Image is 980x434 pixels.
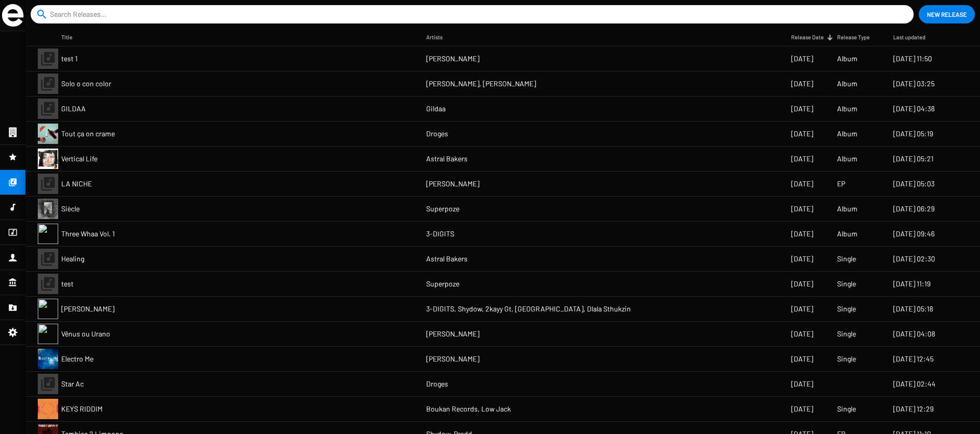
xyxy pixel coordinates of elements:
span: [DATE] [791,254,813,264]
span: Single [837,304,856,314]
span: [DATE] 12:29 [893,404,934,414]
img: grand-sigle.svg [2,4,23,27]
span: GILDAA [61,104,86,114]
div: Artists [426,32,452,42]
img: artwork-single2.jpg [38,399,58,419]
span: [DATE] 11:50 [893,54,932,64]
span: [PERSON_NAME] [61,304,114,314]
span: [DATE] [791,404,813,414]
span: [DATE] 06:29 [893,204,935,214]
mat-icon: search [36,8,48,20]
span: [PERSON_NAME] [426,354,479,364]
span: Album [837,129,857,139]
div: Release Type [837,32,879,42]
img: tout-ca-on-crame.png [38,124,58,144]
div: Artists [426,32,443,42]
span: New Release [927,5,967,23]
span: [DATE] 02:44 [893,379,936,389]
span: [DATE] [791,229,813,239]
span: Album [837,204,857,214]
span: EP [837,179,845,189]
div: Last updated [893,32,925,42]
div: Release Type [837,32,870,42]
span: [DATE] 12:45 [893,354,934,364]
span: 3-DIGITS, Shydow, 2kayy Gt, [GEOGRAPHIC_DATA], Dlala Sthukzin [426,304,631,314]
span: Single [837,329,856,339]
span: Single [837,404,856,414]
span: Star Ac [61,379,84,389]
span: Superpoze [426,204,459,214]
span: Three Whaa Vol. 1 [61,229,115,239]
span: Astral Bakers [426,254,468,264]
span: [DATE] 09:46 [893,229,935,239]
span: [DATE] [791,329,813,339]
span: Album [837,154,857,164]
div: Title [61,32,82,42]
span: [DATE] 05:18 [893,304,933,314]
span: [PERSON_NAME] [426,54,479,64]
span: Album [837,54,857,64]
span: Album [837,229,857,239]
div: Last updated [893,32,935,42]
span: Single [837,279,856,289]
div: Title [61,32,72,42]
span: [DATE] 03:25 [893,79,935,89]
span: [PERSON_NAME] [426,179,479,189]
span: [DATE] [791,104,813,114]
button: New Release [919,5,975,23]
div: Release Date [791,32,833,42]
span: [DATE] [791,154,813,164]
span: Boukan Records, Low Jack [426,404,511,414]
span: [DATE] 11:19 [893,279,930,289]
span: LA NICHE [61,179,92,189]
span: [DATE] [791,304,813,314]
span: [DATE] [791,379,813,389]
img: 20250519_ab_vl_cover.jpg [38,149,58,169]
span: [DATE] 05:19 [893,129,933,139]
span: Electro Me [61,354,93,364]
span: Healing [61,254,84,264]
span: Vertical Life [61,154,97,164]
span: [PERSON_NAME], [PERSON_NAME] [426,79,536,89]
span: [DATE] [791,79,813,89]
span: Solo o con color [61,79,111,89]
span: Superpoze [426,279,459,289]
span: [DATE] 04:38 [893,104,935,114]
span: Siècle [61,204,80,214]
span: 3-DIGITS [426,229,454,239]
img: sps-coverdigi-v01-5.jpg [38,199,58,219]
span: test 1 [61,54,78,64]
span: [DATE] 05:21 [893,154,934,164]
span: [DATE] [791,354,813,364]
input: Search Releases... [50,5,898,23]
span: Single [837,354,856,364]
span: KEYS RIDDIM [61,404,103,414]
span: [DATE] 04:08 [893,329,935,339]
span: Vênus ou Urano [61,329,110,339]
span: Tout ça on crame [61,129,115,139]
span: Album [837,79,857,89]
span: [DATE] [791,279,813,289]
span: [DATE] [791,179,813,189]
span: Droges [426,379,448,389]
div: Release Date [791,32,824,42]
span: [PERSON_NAME] [426,329,479,339]
span: [DATE] 02:30 [893,254,935,264]
img: artwork-electro-me.jpg [38,349,58,369]
span: Droges [426,129,448,139]
span: [DATE] [791,54,813,64]
span: [DATE] [791,129,813,139]
span: [DATE] [791,204,813,214]
span: test [61,279,73,289]
span: Astral Bakers [426,154,468,164]
span: Single [837,254,856,264]
span: Album [837,104,857,114]
span: Gildaa [426,104,446,114]
span: [DATE] 05:03 [893,179,935,189]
